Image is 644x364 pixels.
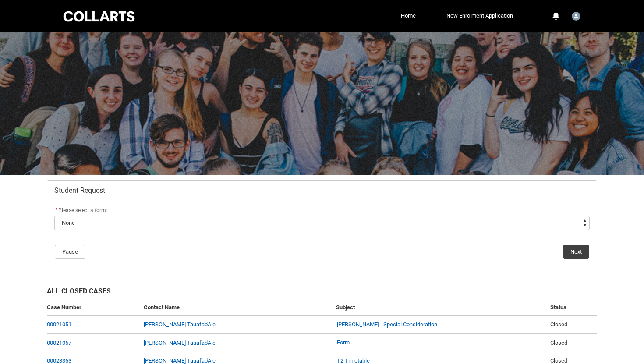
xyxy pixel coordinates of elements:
a: 00023363 [47,357,71,364]
button: Next [563,245,589,259]
th: Case Number [47,300,140,316]
h2: All Closed Cases [47,286,597,300]
span: Please select a form: [58,207,107,213]
a: [PERSON_NAME] Tauafao'Ale [144,357,216,364]
a: [PERSON_NAME] Tauafao'Ale [144,321,216,328]
span: Closed [550,339,567,346]
a: Form [337,338,350,347]
th: Status [547,300,597,316]
a: Home [399,9,418,22]
span: Closed [550,357,567,364]
a: 00021051 [47,321,71,328]
a: New Enrolment Application [444,9,515,22]
img: Student.mtauafa.20241338 [572,12,580,21]
th: Contact Name [140,300,333,316]
span: Student Request [54,186,105,195]
abbr: required [55,207,57,213]
th: Subject [333,300,547,316]
a: [PERSON_NAME] Tauafao'Ale [144,339,216,346]
span: Closed [550,321,567,328]
a: 00021067 [47,339,71,346]
button: Pause [55,245,85,259]
a: [PERSON_NAME] - Special Consideration [337,320,437,329]
button: User Profile Student.mtauafa.20241338 [570,8,583,22]
article: Redu_Student_Request flow [47,180,597,265]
